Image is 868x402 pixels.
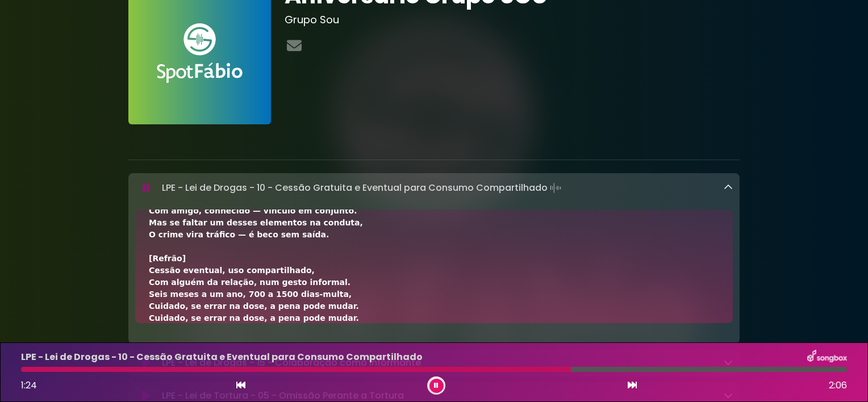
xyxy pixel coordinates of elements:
[21,350,423,364] p: LPE - Lei de Drogas - 10 - Cessão Gratuita e Eventual para Consumo Compartilhado
[162,180,564,196] p: LPE - Lei de Drogas - 10 - Cessão Gratuita e Eventual para Consumo Compartilhado
[829,379,847,392] span: 2:06
[807,350,847,365] img: songbox-logo-white.png
[21,379,37,392] span: 1:24
[548,180,564,196] img: waveform4.gif
[285,14,740,26] h3: Grupo Sou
